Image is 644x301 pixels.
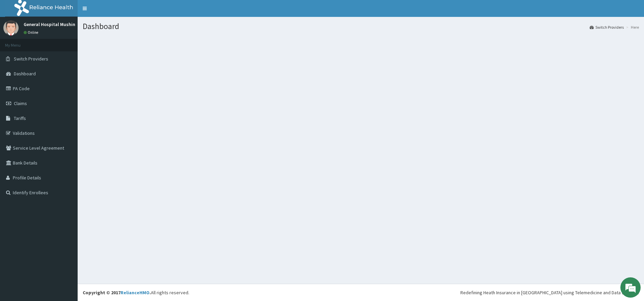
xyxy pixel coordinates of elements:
a: RelianceHMO [120,290,150,296]
h1: Dashboard [83,22,639,31]
img: User Image [3,20,19,35]
a: Online [24,30,40,35]
span: Claims [14,100,27,106]
li: Here [624,24,639,30]
a: Switch Providers [590,24,624,30]
span: Tariffs [14,115,26,121]
span: Dashboard [14,71,36,77]
span: Switch Providers [14,56,48,62]
strong: Copyright © 2017 . [83,290,151,296]
div: Redefining Heath Insurance in [GEOGRAPHIC_DATA] using Telemedicine and Data Science! [460,289,639,296]
footer: All rights reserved. [78,284,644,301]
p: General Hospital Mushin [24,22,75,27]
